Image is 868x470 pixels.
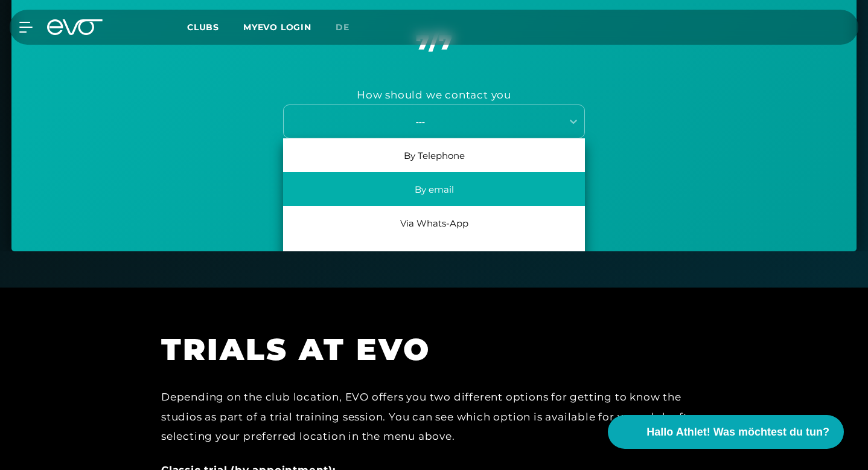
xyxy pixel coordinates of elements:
div: By email [283,172,585,206]
a: de [336,21,364,34]
span: de [336,22,349,33]
span: Clubs [187,22,219,33]
div: --- [285,115,556,129]
a: Clubs [187,21,243,33]
div: No preference [283,240,585,274]
h1: TRIALS AT EVO [161,330,704,369]
div: Depending on the club location, EVO offers you two different options for getting to know the stud... [161,387,704,446]
div: By Telephone [283,138,585,172]
div: Via Whats-App [283,206,585,240]
button: Hallo Athlet! Was möchtest du tun? [608,415,844,449]
span: Hallo Athlet! Was möchtest du tun? [646,424,829,440]
div: How should we contact you [357,85,511,105]
a: MYEVO LOGIN [243,22,311,33]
